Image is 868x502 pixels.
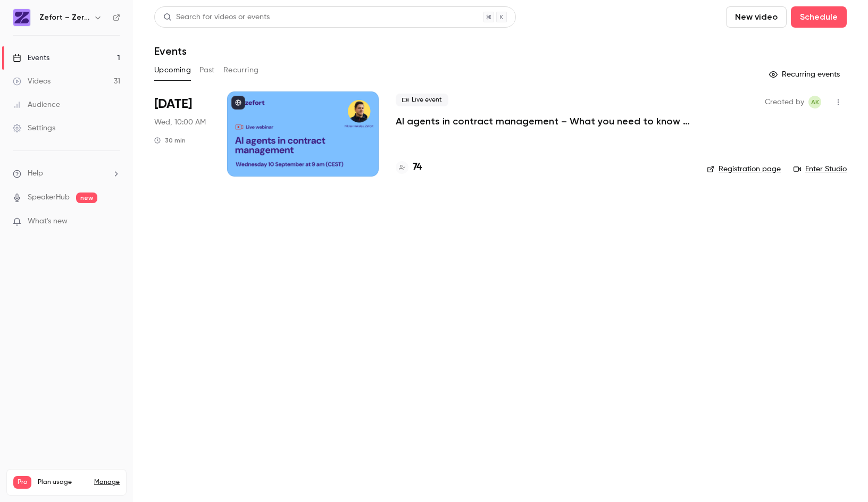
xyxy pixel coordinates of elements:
[396,115,690,128] a: AI agents in contract management – What you need to know right now
[94,478,120,487] a: Manage
[28,192,70,203] a: SpeakerHub
[163,12,270,23] div: Search for videos or events
[28,168,43,179] span: Help
[13,53,49,63] div: Events
[413,160,422,174] h4: 74
[13,9,30,26] img: Zefort – Zero-Effort Contract Management
[396,160,422,174] a: 74
[13,99,60,110] div: Audience
[154,96,192,113] span: [DATE]
[154,62,191,79] button: Upcoming
[764,66,847,83] button: Recurring events
[154,136,186,145] div: 30 min
[154,91,210,177] div: Sep 10 Wed, 10:00 AM (Europe/Helsinki)
[223,62,259,79] button: Recurring
[154,117,206,128] span: Wed, 10:00 AM
[28,216,68,227] span: What's new
[13,76,51,87] div: Videos
[808,96,821,108] span: Anna Kauppila
[107,217,120,227] iframe: Noticeable Trigger
[38,478,88,487] span: Plan usage
[154,45,187,57] h1: Events
[707,164,781,174] a: Registration page
[396,94,448,106] span: Live event
[13,123,55,133] div: Settings
[39,12,89,23] h6: Zefort – Zero-Effort Contract Management
[726,6,787,28] button: New video
[76,193,97,203] span: new
[13,168,120,179] li: help-dropdown-opener
[811,96,819,108] span: AK
[791,6,847,28] button: Schedule
[13,476,31,489] span: Pro
[794,164,847,174] a: Enter Studio
[199,62,215,79] button: Past
[765,96,804,108] span: Created by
